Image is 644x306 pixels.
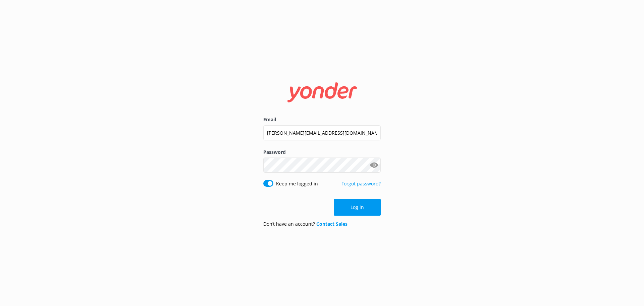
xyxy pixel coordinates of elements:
[316,221,347,227] a: Contact Sales
[334,199,381,216] button: Log in
[263,125,381,140] input: user@emailaddress.com
[263,116,381,123] label: Email
[263,148,381,156] label: Password
[263,220,347,228] p: Don’t have an account?
[367,159,381,172] button: Show password
[341,180,381,187] a: Forgot password?
[276,180,318,187] label: Keep me logged in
